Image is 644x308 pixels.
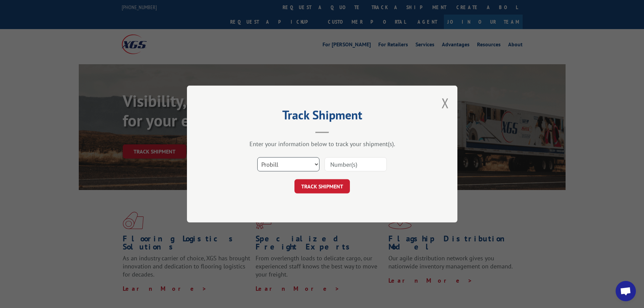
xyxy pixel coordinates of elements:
input: Number(s) [325,157,387,171]
div: Open chat [616,281,636,301]
button: TRACK SHIPMENT [294,179,350,193]
h2: Track Shipment [221,110,424,123]
button: Close modal [442,94,449,112]
div: Enter your information below to track your shipment(s). [221,140,424,148]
